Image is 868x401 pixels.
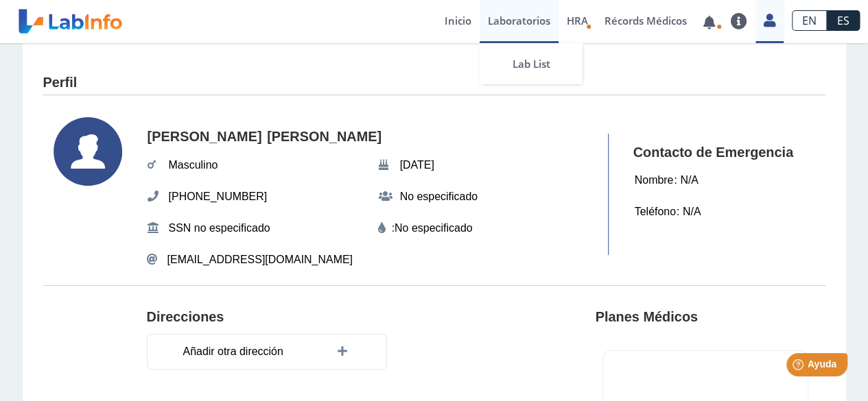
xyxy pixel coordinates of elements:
div: : [378,220,596,236]
span: HRA [567,14,588,27]
span: SSN no especificado [165,216,274,241]
span: Nombre [631,168,678,193]
h4: Perfil [43,75,78,91]
a: ES [827,10,860,31]
span: Masculino [165,153,222,178]
h4: Direcciones [147,309,224,326]
h4: Contacto de Emergencia [633,145,803,161]
div: : N/A [626,167,706,193]
span: No especificado [396,184,482,209]
div: : N/A [626,199,709,225]
span: Añadir otra dirección [178,339,287,364]
span: [PERSON_NAME] [143,125,266,149]
a: EN [792,10,827,31]
span: [DATE] [396,153,438,178]
span: Teléfono [631,199,680,224]
span: [PHONE_NUMBER] [165,184,272,209]
editable: No especificado [395,220,473,236]
span: [EMAIL_ADDRESS][DOMAIN_NAME] [167,252,353,268]
h4: Planes Médicos [596,309,698,326]
span: [PERSON_NAME] [263,125,386,149]
iframe: Help widget launcher [746,348,853,386]
a: Lab List [480,43,583,84]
